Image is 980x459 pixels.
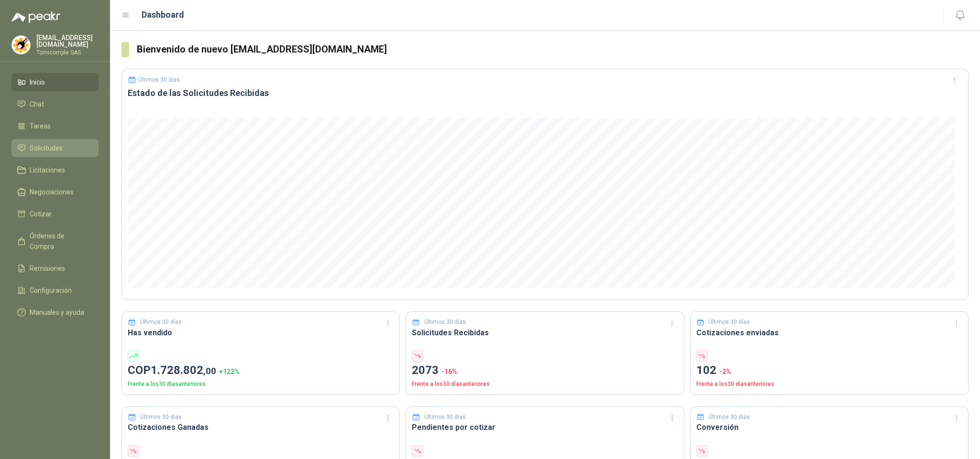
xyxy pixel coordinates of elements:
[30,231,89,252] span: Órdenes de Compra
[36,50,99,55] p: Tornicomple SAS
[708,318,750,327] p: Últimos 30 días
[696,421,962,433] h3: Conversión
[128,362,394,380] p: COP
[696,362,962,380] p: 102
[708,413,750,422] p: Últimos 30 días
[719,368,731,375] span: -2 %
[412,380,678,389] p: Frente a los 30 días anteriores
[30,165,65,175] span: Licitaciones
[11,139,99,157] a: Solicitudes
[30,187,74,197] span: Negociaciones
[140,318,182,327] p: Últimos 30 días
[11,259,99,278] a: Remisiones
[30,285,72,296] span: Configuración
[128,327,394,339] h3: Has vendido
[128,380,394,389] p: Frente a los 30 días anteriores
[12,36,30,54] img: Company Logo
[219,368,240,375] span: + 122 %
[11,11,60,23] img: Logo peakr
[30,263,65,274] span: Remisiones
[412,421,678,433] h3: Pendientes por cotizar
[11,183,99,201] a: Negociaciones
[441,368,457,375] span: -16 %
[203,365,216,376] span: ,00
[11,117,99,135] a: Tareas
[30,77,45,87] span: Inicio
[142,8,184,21] h1: Dashboard
[137,42,969,57] h3: Bienvenido de nuevo [EMAIL_ADDRESS][DOMAIN_NAME]
[424,318,466,327] p: Últimos 30 días
[128,87,962,99] h3: Estado de las Solicitudes Recibidas
[424,413,466,422] p: Últimos 30 días
[151,363,216,377] span: 1.728.802
[30,121,51,131] span: Tareas
[11,73,99,91] a: Inicio
[696,327,962,339] h3: Cotizaciones enviadas
[11,161,99,179] a: Licitaciones
[36,34,99,48] p: [EMAIL_ADDRESS][DOMAIN_NAME]
[412,327,678,339] h3: Solicitudes Recibidas
[30,143,63,153] span: Solicitudes
[11,205,99,223] a: Cotizar
[11,227,99,256] a: Órdenes de Compra
[128,421,394,433] h3: Cotizaciones Ganadas
[138,76,180,83] p: Últimos 30 días
[30,209,52,219] span: Cotizar
[11,303,99,321] a: Manuales y ayuda
[412,362,678,380] p: 2073
[696,380,962,389] p: Frente a los 30 días anteriores
[11,281,99,299] a: Configuración
[30,307,84,318] span: Manuales y ayuda
[140,413,182,422] p: Últimos 30 días
[11,95,99,113] a: Chat
[30,99,44,109] span: Chat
